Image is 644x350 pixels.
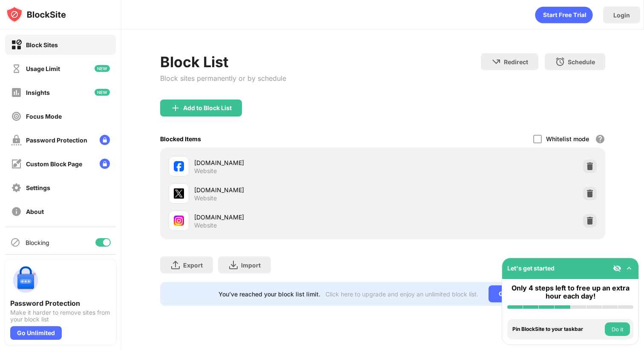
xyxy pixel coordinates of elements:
[512,326,603,332] div: Pin BlockSite to your taskbar
[625,264,633,273] img: omni-setup-toggle.svg
[160,53,286,71] div: Block List
[10,237,20,248] img: blocking-icon.svg
[194,158,383,167] div: [DOMAIN_NAME]
[11,182,22,193] img: settings-off.svg
[11,159,22,169] img: customize-block-page-off.svg
[546,135,589,142] div: Whitelist mode
[26,160,82,168] div: Custom Block Page
[11,63,22,74] img: time-usage-off.svg
[613,264,621,273] img: eye-not-visible.svg
[26,208,44,215] div: About
[194,213,383,222] div: [DOMAIN_NAME]
[26,137,87,144] div: Password Protection
[11,111,22,122] img: focus-off.svg
[568,58,595,65] div: Schedule
[26,113,62,120] div: Focus Mode
[194,185,383,194] div: [DOMAIN_NAME]
[6,6,66,23] img: logo-blocksite.svg
[183,105,232,111] div: Add to Block List
[194,194,217,202] div: Website
[26,65,60,72] div: Usage Limit
[10,265,41,296] img: push-password-protection.svg
[100,159,110,169] img: lock-menu.svg
[183,262,203,269] div: Export
[605,322,630,336] button: Do it
[11,206,22,217] img: about-off.svg
[535,6,593,23] div: animation
[489,285,547,302] div: Go Unlimited
[26,184,50,191] div: Settings
[160,135,201,142] div: Blocked Items
[10,326,62,340] div: Go Unlimited
[11,87,22,98] img: insights-off.svg
[26,41,58,48] div: Block Sites
[174,188,184,199] img: favicons
[613,11,630,19] div: Login
[218,290,320,298] div: You’ve reached your block list limit.
[160,74,286,83] div: Block sites permanently or by schedule
[507,265,555,272] div: Let's get started
[11,40,22,50] img: block-on.svg
[174,161,184,171] img: favicons
[194,167,217,175] div: Website
[100,135,110,145] img: lock-menu.svg
[10,309,111,323] div: Make it harder to remove sites from your block list
[26,239,49,246] div: Blocking
[507,284,633,300] div: Only 4 steps left to free up an extra hour each day!
[95,65,110,72] img: new-icon.svg
[10,299,111,307] div: Password Protection
[241,262,261,269] div: Import
[95,89,110,96] img: new-icon.svg
[504,58,528,65] div: Redirect
[194,222,217,229] div: Website
[325,290,478,298] div: Click here to upgrade and enjoy an unlimited block list.
[11,135,22,145] img: password-protection-off.svg
[26,89,50,96] div: Insights
[174,216,184,226] img: favicons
